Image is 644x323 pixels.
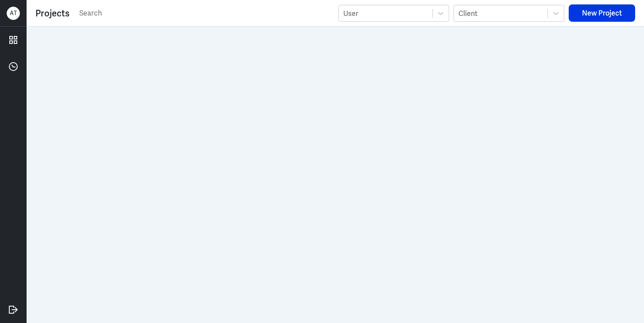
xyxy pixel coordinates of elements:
div: Projects [35,7,70,20]
div: Client [458,8,477,18]
div: A T [7,7,20,20]
button: New Project [569,4,635,22]
div: User [343,8,358,18]
input: Search [78,7,334,20]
